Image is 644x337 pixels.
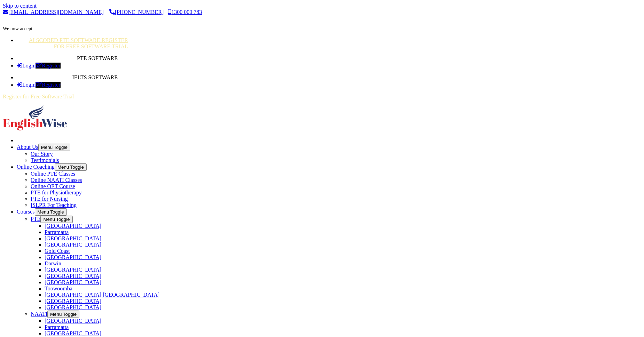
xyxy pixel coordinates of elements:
a: CoursesMenu Toggle [17,209,35,215]
button: Menu Toggle [55,163,87,171]
a: Online CoachingMenu Toggle [17,164,55,170]
a: Darwin [45,260,61,266]
span: About Us [17,144,38,150]
a: Online NAATI Classes [31,177,82,183]
a: Online PTE Classes [31,171,75,177]
img: English Wise [3,105,67,130]
a: Toowoomba [45,286,72,291]
a: Parramatta [45,324,69,330]
a: 1300 000 783 [168,9,202,15]
button: Menu Toggle [40,216,72,223]
aside: Header Widget 1 [3,37,641,100]
li: PTE SOFTWARE [17,55,118,62]
a: Our Story [31,151,53,157]
button: Menu Toggle [47,311,79,318]
a: [GEOGRAPHIC_DATA] [45,235,101,241]
a: [GEOGRAPHIC_DATA] [45,304,101,310]
a: Parramatta [45,229,69,235]
span: Courses [17,209,35,215]
a: [GEOGRAPHIC_DATA] [45,298,101,304]
a: [GEOGRAPHIC_DATA] [45,279,101,285]
a: Register for Free Software Trial [3,94,74,99]
a: [GEOGRAPHIC_DATA] [45,223,101,229]
a: [GEOGRAPHIC_DATA] [45,267,101,273]
a: [GEOGRAPHIC_DATA] [45,254,101,260]
a: Register [36,63,60,69]
a: [GEOGRAPHIC_DATA] [45,318,101,324]
a: Login [17,63,36,69]
li: IELTS SOFTWARE [17,74,118,81]
a: [EMAIL_ADDRESS][DOMAIN_NAME] [3,9,104,15]
a: Gold Coast [45,248,70,254]
a: PTEMenu Toggle [31,216,40,222]
a: PTE for Nursing [31,196,68,202]
img: Afterpay-Logo [34,21,53,30]
a: [PHONE_NUMBER] [109,9,164,15]
button: Menu Toggle [35,208,67,216]
a: AI SCORED PTE SOFTWARE REGISTER FOR FREE SOFTWARE TRIAL [29,37,128,49]
a: PTE for Physiotherapy [31,190,82,195]
a: NAATIMenu Toggle [31,311,47,317]
span: Menu Toggle [50,312,77,317]
a: Skip to content [3,3,37,9]
span: NAATI [31,311,47,317]
a: Online OET Course [31,183,75,189]
span: We now accept [3,26,32,32]
span: Menu Toggle [41,145,68,150]
a: ISLPR For Teaching [31,202,77,208]
span: PTE [31,216,40,222]
span: Menu Toggle [43,217,70,222]
a: [GEOGRAPHIC_DATA] [45,273,101,279]
span: Menu Toggle [38,209,64,215]
a: About UsMenu Toggle [17,144,38,150]
a: [GEOGRAPHIC_DATA] [45,242,101,248]
a: [GEOGRAPHIC_DATA] [GEOGRAPHIC_DATA] [45,292,159,298]
span: Online Coaching [17,164,55,170]
a: Testimonials [31,157,59,163]
a: Login [17,82,36,88]
span: Menu Toggle [57,165,84,170]
button: Menu Toggle [38,144,70,151]
a: [GEOGRAPHIC_DATA] [45,330,101,336]
a: Register [36,82,60,88]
